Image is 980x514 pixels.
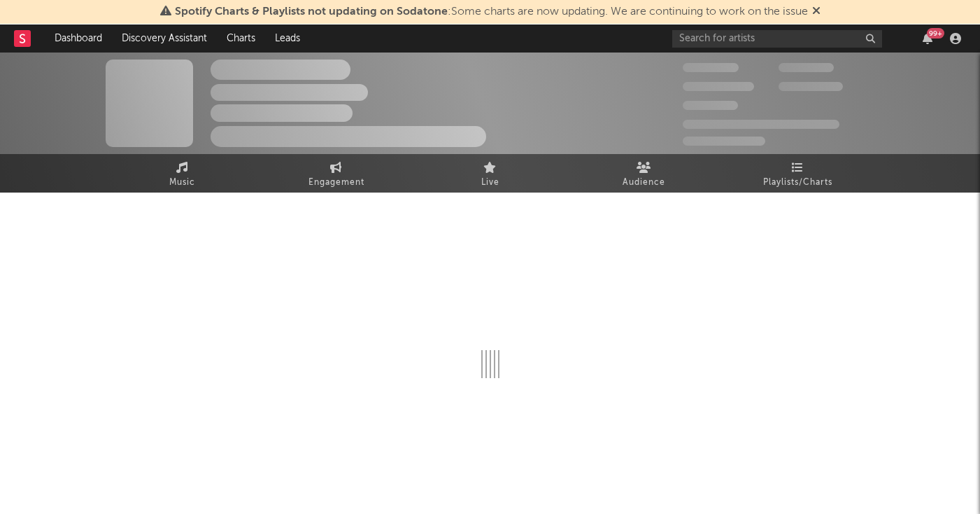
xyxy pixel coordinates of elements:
[112,25,217,53] a: Discovery Assistant
[683,120,839,129] span: 50,000,000 Monthly Listeners
[413,154,567,193] a: Live
[683,137,765,146] span: Jump Score: 85.0
[812,6,821,18] span: Dismiss
[683,63,739,72] span: 300,000
[672,30,882,48] input: Search for artists
[623,174,665,191] span: Audience
[683,101,738,110] span: 100,000
[721,154,875,193] a: Playlists/Charts
[923,33,932,44] button: 99+
[106,154,260,193] a: Music
[779,63,834,72] span: 100,000
[169,174,195,191] span: Music
[265,25,310,53] a: Leads
[45,25,112,53] a: Dashboard
[779,82,843,91] span: 1,000,000
[481,174,499,191] span: Live
[763,174,832,191] span: Playlists/Charts
[683,82,754,91] span: 50,000,000
[175,6,808,18] span: : Some charts are now updating. We are continuing to work on the issue
[567,154,721,193] a: Audience
[217,25,265,53] a: Charts
[175,6,448,18] span: Spotify Charts & Playlists not updating on Sodatone
[927,28,944,39] div: 99 +
[308,174,364,191] span: Engagement
[260,154,413,193] a: Engagement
